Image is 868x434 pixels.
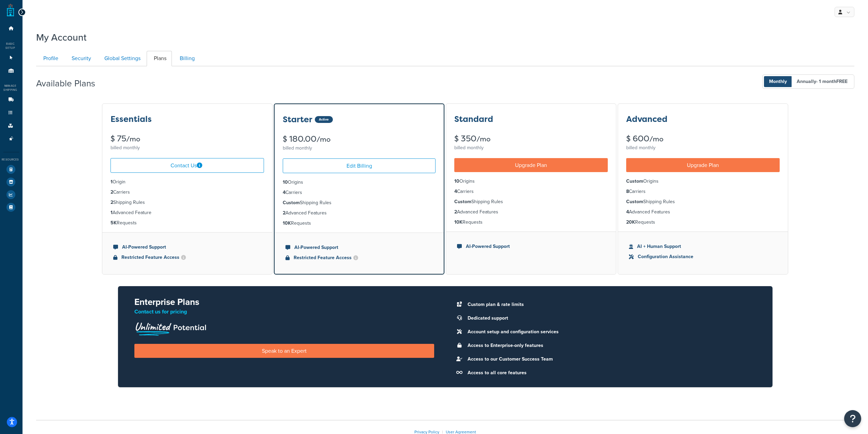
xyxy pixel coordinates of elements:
li: AI + Human Support [629,243,777,250]
span: Annually [792,76,853,87]
li: Requests [283,220,436,227]
li: Help Docs [3,201,19,213]
h3: Standard [454,115,493,124]
li: Advanced Features [3,132,19,145]
li: Shipping Rules [626,198,780,206]
li: Dedicated support [464,313,756,323]
li: Carriers [3,94,19,106]
strong: Custom [626,198,643,205]
strong: Custom [454,198,471,205]
li: Analytics [3,188,19,201]
li: AI-Powered Support [457,243,605,250]
strong: 2 [111,188,113,196]
li: Shipping Rules [111,199,264,206]
li: Requests [111,219,264,227]
a: Security [64,51,97,66]
strong: Custom [283,199,300,206]
li: Origins [626,178,780,185]
small: /mo [649,134,663,144]
strong: 4 [454,188,457,195]
li: Restricted Feature Access [113,254,261,261]
li: Shipping Rules [283,199,436,207]
li: Carriers [454,188,608,195]
h3: Advanced [626,115,667,124]
li: Boxes [3,120,19,132]
strong: 5K [111,219,117,226]
li: Marketplace [3,176,19,188]
li: Account setup and configuration services [464,327,756,337]
li: Advanced Features [454,208,608,216]
li: Origins [454,178,608,185]
li: Shipping Rules [454,198,608,206]
li: Carriers [626,188,780,195]
li: Advanced Features [283,209,436,217]
li: Origins [3,65,19,77]
p: Contact us for pricing [134,307,435,317]
div: $ 350 [454,135,608,143]
li: Access to all core features [464,368,756,378]
li: AI-Powered Support [285,244,433,251]
strong: 4 [626,208,629,215]
li: Access to Enterprise-only features [464,341,756,350]
strong: 10 [454,178,459,185]
li: Custom plan & rate limits [464,300,756,309]
div: Active [315,116,333,123]
h3: Essentials [111,115,152,124]
span: Monthly [764,76,792,87]
strong: Custom [626,178,643,185]
a: Billing [173,51,200,66]
h1: My Account [36,31,87,44]
div: billed monthly [626,143,780,153]
small: /mo [476,134,490,144]
li: Test Your Rates [3,163,19,176]
div: billed monthly [454,143,608,153]
h2: Enterprise Plans [134,297,435,307]
div: billed monthly [283,143,436,153]
a: Speak to an Expert [134,344,435,358]
strong: 1 [111,178,113,185]
li: Access to our Customer Success Team [464,354,756,364]
li: Configuration Assistance [629,253,777,261]
strong: 10 [283,179,288,186]
img: Unlimited Potential [134,320,207,336]
li: Origins [283,179,436,186]
div: $ 75 [111,135,264,143]
div: billed monthly [111,143,264,153]
strong: 4 [283,189,285,196]
strong: 2 [111,199,113,206]
a: Global Settings [97,51,146,66]
li: Requests [626,219,780,226]
strong: 8 [626,188,629,195]
li: Advanced Feature [111,209,264,216]
li: Restricted Feature Access [285,254,433,262]
strong: 10K [454,219,462,226]
h2: Available Plans [36,79,105,88]
li: Carriers [283,189,436,196]
a: Contact Us [111,158,264,173]
a: Profile [36,51,64,66]
strong: 20K [626,219,635,226]
li: Advanced Features [626,208,780,216]
a: Plans [147,51,172,66]
li: Shipping Rules [3,107,19,119]
div: $ 600 [626,135,780,143]
b: FREE [836,78,848,85]
small: /mo [317,135,330,144]
li: Origin [111,178,264,186]
small: /mo [126,134,140,144]
div: $ 180.00 [283,135,436,143]
a: Upgrade Plan [626,158,780,172]
h3: Starter [283,115,312,124]
button: Monthly Annually- 1 monthFREE [762,74,854,89]
strong: 2 [283,209,285,216]
strong: 1 [111,209,113,216]
li: AI-Powered Support [113,243,261,251]
a: Edit Billing [283,158,436,173]
span: - 1 month [816,78,848,85]
li: Carriers [111,188,264,196]
a: Upgrade Plan [454,158,608,172]
li: Requests [454,219,608,226]
strong: 2 [454,208,457,215]
li: Dashboard [3,22,19,35]
li: Websites [3,52,19,64]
